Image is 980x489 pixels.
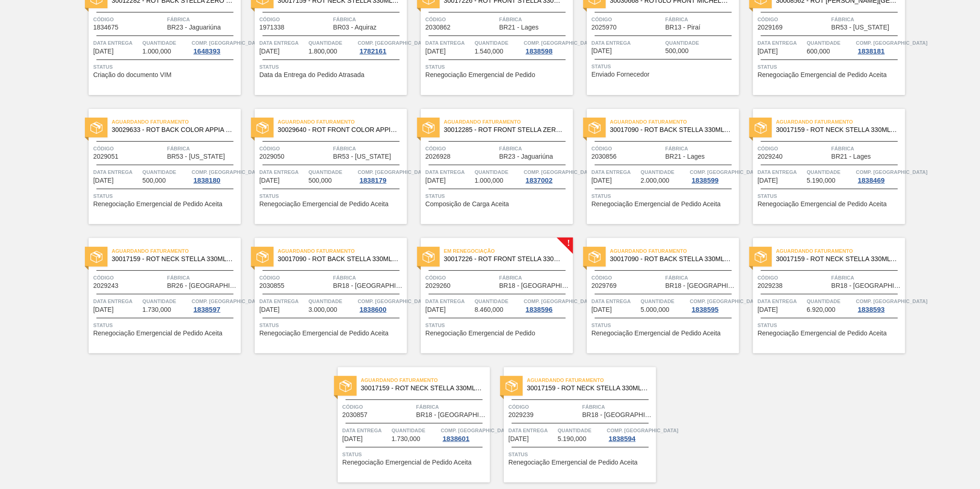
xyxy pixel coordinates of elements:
[259,273,331,282] span: Código
[475,306,503,313] span: 8.460,000
[93,15,165,24] span: Código
[690,306,720,313] div: 1838595
[167,144,239,153] span: Fábrica
[524,167,595,177] span: Comp. Carga
[592,62,737,71] span: Status
[93,167,140,177] span: Data entrega
[416,402,488,411] span: Fábrica
[259,282,285,289] span: 2030855
[856,38,927,48] span: Comp. Carga
[690,167,737,184] a: Comp. [GEOGRAPHIC_DATA]1838599
[856,297,903,313] a: Comp. [GEOGRAPHIC_DATA]1838593
[425,321,571,330] span: Status
[856,167,903,184] a: Comp. [GEOGRAPHIC_DATA]1838469
[333,282,405,289] span: BR18 - Pernambuco
[425,167,472,177] span: Data entrega
[358,38,405,55] a: Comp. [GEOGRAPHIC_DATA]1782161
[93,191,239,201] span: Status
[441,426,512,435] span: Comp. Carga
[278,126,400,133] span: 30029640 - ROT FRONT COLOR APPIA 600M NIV24
[508,435,529,442] span: 21/10/2025
[758,48,778,55] span: 09/10/2025
[257,251,269,263] img: status
[758,144,829,153] span: Código
[856,177,886,184] div: 1838469
[93,153,119,160] span: 2029051
[75,238,241,353] a: statusAguardando Faturamento30017159 - ROT NECK STELLA 330ML 429Código2029243FábricaBR26 - [GEOGR...
[592,297,639,306] span: Data entrega
[527,385,649,392] span: 30017159 - ROT NECK STELLA 330ML 429
[259,62,405,72] span: Status
[831,282,903,289] span: BR18 - Pernambuco
[641,297,688,306] span: Quantidade
[856,167,927,177] span: Comp. Carga
[392,435,420,442] span: 1.730,000
[259,201,388,208] span: Renegociação Emergencial de Pedido Aceita
[665,15,737,24] span: Fábrica
[392,426,439,435] span: Quantidade
[191,38,239,55] a: Comp. [GEOGRAPHIC_DATA]1648393
[444,126,566,133] span: 30012285 - ROT FRONT STELLA ZERO 330ML EXP PY UR
[831,24,890,31] span: BR53 - Colorado
[167,282,239,289] span: BR26 - Uberlândia
[425,24,451,31] span: 2030862
[831,15,903,24] span: Fábrica
[665,24,700,31] span: BR13 - Piraí
[259,330,388,337] span: Renegociação Emergencial de Pedido Aceita
[333,144,405,153] span: Fábrica
[361,376,490,385] span: Aguardando Faturamento
[475,48,503,55] span: 1.540,000
[499,273,571,282] span: Fábrica
[259,48,280,55] span: 19/09/2025
[831,144,903,153] span: Fábrica
[259,144,331,153] span: Código
[776,117,905,126] span: Aguardando Faturamento
[592,201,721,208] span: Renegociação Emergencial de Pedido Aceita
[259,72,365,78] span: Data da Entrega do Pedido Atrasada
[589,122,601,134] img: status
[607,435,637,442] div: 1838594
[259,297,306,306] span: Data entrega
[425,201,509,208] span: Composição de Carga Aceita
[309,38,356,48] span: Quantidade
[93,62,239,72] span: Status
[524,167,571,184] a: Comp. [GEOGRAPHIC_DATA]1837002
[607,426,678,435] span: Comp. Carga
[333,273,405,282] span: Fábrica
[499,282,571,289] span: BR18 - Pernambuco
[665,153,705,160] span: BR21 - Lages
[93,273,165,282] span: Código
[441,435,471,442] div: 1838601
[776,126,898,133] span: 30017159 - ROT NECK STELLA 330ML 429
[259,24,285,31] span: 1971338
[358,306,388,313] div: 1838600
[191,38,263,48] span: Comp. Carga
[758,273,829,282] span: Código
[425,15,497,24] span: Código
[259,321,405,330] span: Status
[112,246,241,256] span: Aguardando Faturamento
[425,48,446,55] span: 07/10/2025
[191,48,222,55] div: 1648393
[589,251,601,263] img: status
[758,24,783,31] span: 2029169
[665,282,737,289] span: BR18 - Pernambuco
[475,38,522,48] span: Quantidade
[739,238,905,353] a: statusAguardando Faturamento30017159 - ROT NECK STELLA 330ML 429Código2029238FábricaBR18 - [GEOGR...
[475,297,522,306] span: Quantidade
[143,297,190,306] span: Quantidade
[112,126,233,133] span: 30029633 - ROT BACK COLOR APPIA 600ML NIV24
[358,297,405,313] a: Comp. [GEOGRAPHIC_DATA]1838600
[333,24,376,31] span: BR03 - Aquiraz
[191,167,239,184] a: Comp. [GEOGRAPHIC_DATA]1838180
[641,306,669,313] span: 5.000,000
[610,126,732,133] span: 30017090 - ROT BACK STELLA 330ML 429
[278,117,407,126] span: Aguardando Faturamento
[856,48,886,55] div: 1838181
[776,246,905,256] span: Aguardando Faturamento
[592,306,612,313] span: 21/10/2025
[93,144,165,153] span: Código
[758,201,887,208] span: Renegociação Emergencial de Pedido Aceita
[506,380,518,392] img: status
[524,48,554,55] div: 1838598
